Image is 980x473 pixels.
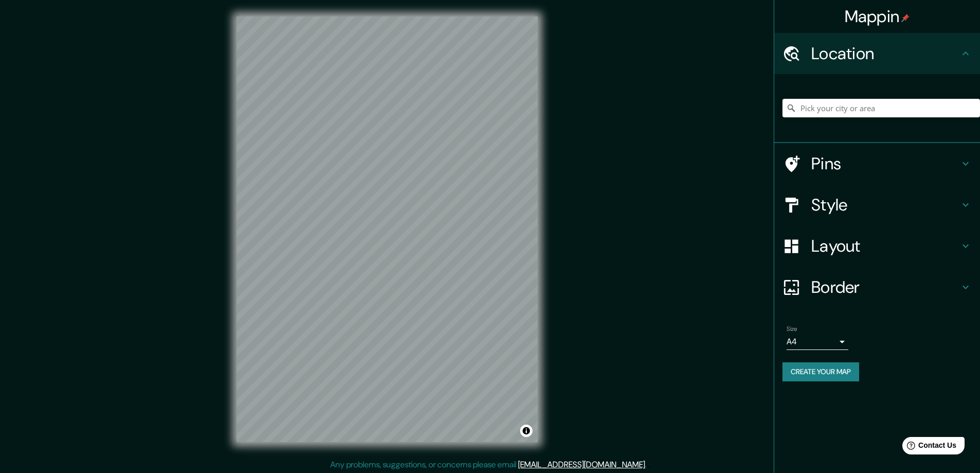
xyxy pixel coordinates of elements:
[774,143,980,184] div: Pins
[811,195,959,215] h4: Style
[648,459,650,471] div: .
[787,325,797,334] label: Size
[811,277,959,297] h4: Border
[774,267,980,308] div: Border
[811,153,959,174] h4: Pins
[787,334,848,350] div: A4
[774,184,980,225] div: Style
[811,236,959,256] h4: Layout
[782,99,980,117] input: Pick your city or area
[520,425,532,437] button: Toggle attribution
[237,16,538,442] canvas: Map
[330,459,647,471] p: Any problems, suggestions, or concerns please email .
[845,6,910,27] h4: Mappin
[888,433,969,462] iframe: Help widget launcher
[647,459,648,471] div: .
[774,33,980,74] div: Location
[811,43,959,64] h4: Location
[901,14,910,22] img: pin-icon.png
[782,362,859,381] button: Create your map
[774,225,980,267] div: Layout
[518,459,645,470] a: [EMAIL_ADDRESS][DOMAIN_NAME]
